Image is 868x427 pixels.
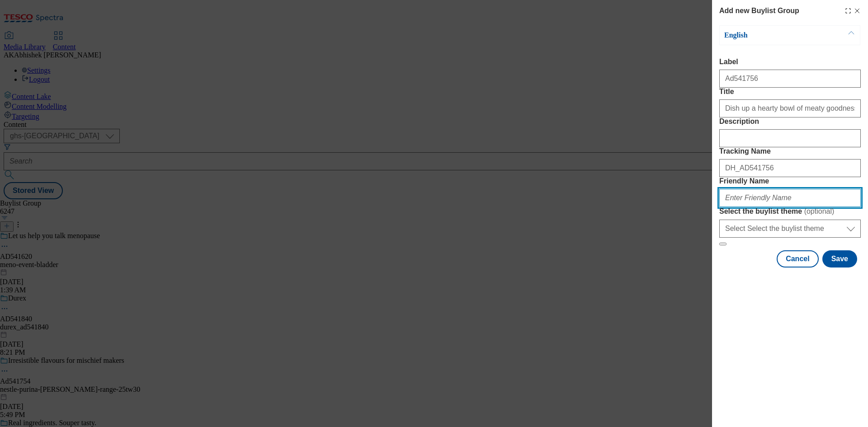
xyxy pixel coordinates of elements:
[724,31,819,40] p: English
[719,99,861,117] input: Enter Title
[719,159,861,177] input: Enter Tracking Name
[719,117,861,126] label: Description
[719,177,861,185] label: Friendly Name
[719,147,861,155] label: Tracking Name
[719,5,799,16] h4: Add new Buylist Group
[822,250,857,267] button: Save
[719,88,861,96] label: Title
[719,129,861,147] input: Enter Description
[719,207,861,216] label: Select the buylist theme
[719,189,861,207] input: Enter Friendly Name
[719,70,861,88] input: Enter Label
[804,207,835,215] span: ( optional )
[777,250,818,267] button: Cancel
[719,58,861,66] label: Label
